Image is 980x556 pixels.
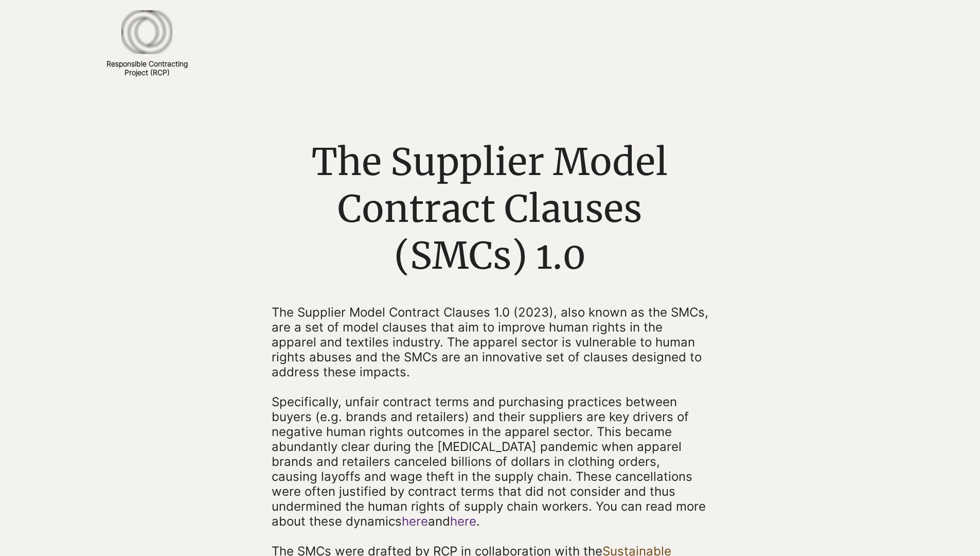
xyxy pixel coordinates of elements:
[272,394,706,529] span: Specifically, unfair contract terms and purchasing practices between buyers (e.g. brands and reta...
[312,138,668,279] span: The Supplier Model Contract Clauses (SMCs) 1.0
[450,514,476,529] a: here
[272,305,708,379] span: The Supplier Model Contract Clauses 1.0 (2023), also known as the SMCs, are a set of model clause...
[106,59,188,77] a: Responsible ContractingProject (RCP)
[402,514,428,529] a: here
